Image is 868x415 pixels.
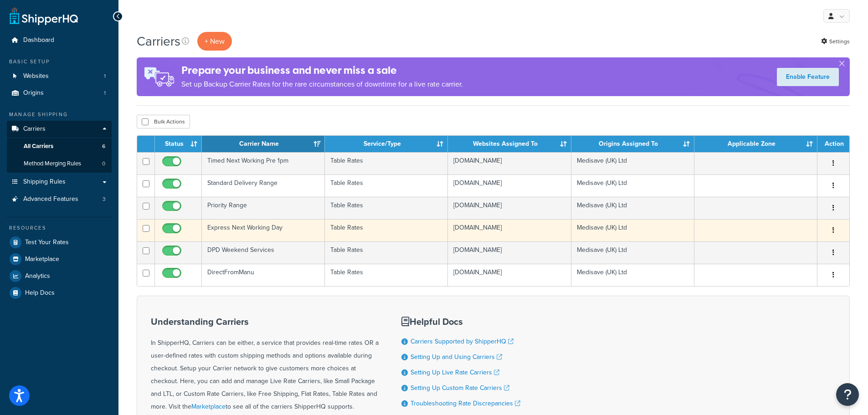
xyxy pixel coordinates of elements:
button: Open Resource Center [836,383,859,406]
td: Medisave (UK) Ltd [571,197,694,219]
h1: Carriers [137,32,180,50]
td: Medisave (UK) Ltd [571,219,694,241]
h4: Prepare your business and never miss a sale [181,63,463,78]
a: Setting Up and Using Carriers [411,352,502,362]
th: Carrier Name: activate to sort column ascending [202,136,325,152]
th: Action [817,136,849,152]
a: Method Merging Rules 0 [7,155,112,172]
span: Carriers [23,125,46,133]
span: Origins [23,89,44,97]
a: Carriers [7,121,112,138]
span: 0 [102,160,105,168]
a: ShipperHQ Home [10,7,78,25]
img: ad-rules-rateshop-fe6ec290ccb7230408bd80ed9643f0289d75e0ffd9eb532fc0e269fcd187b520.png [137,57,181,96]
li: Websites [7,68,112,85]
h3: Understanding Carriers [151,317,379,327]
li: Method Merging Rules [7,155,112,172]
a: Help Docs [7,285,112,301]
td: DPD Weekend Services [202,241,325,264]
a: Shipping Rules [7,174,112,190]
td: Table Rates [325,264,448,286]
td: [DOMAIN_NAME] [448,174,571,197]
span: All Carriers [24,143,53,150]
td: Standard Delivery Range [202,174,325,197]
li: Advanced Features [7,191,112,208]
a: Dashboard [7,32,112,49]
td: Table Rates [325,219,448,241]
th: Status: activate to sort column ascending [155,136,202,152]
td: DirectFromManu [202,264,325,286]
td: [DOMAIN_NAME] [448,197,571,219]
div: Basic Setup [7,58,112,66]
a: Marketplace [191,402,226,411]
a: All Carriers 6 [7,138,112,155]
span: Shipping Rules [23,178,66,186]
div: Resources [7,224,112,232]
a: Troubleshooting Rate Discrepancies [411,399,520,408]
a: Test Your Rates [7,234,112,251]
td: Table Rates [325,241,448,264]
td: [DOMAIN_NAME] [448,152,571,174]
a: Enable Feature [777,68,839,86]
span: 1 [104,89,106,97]
a: Advanced Features 3 [7,191,112,208]
button: Bulk Actions [137,115,190,128]
span: Advanced Features [23,195,78,203]
td: Timed Next Working Pre 1pm [202,152,325,174]
span: Analytics [25,272,50,280]
span: Websites [23,72,49,80]
td: Medisave (UK) Ltd [571,264,694,286]
th: Service/Type: activate to sort column ascending [325,136,448,152]
td: Table Rates [325,152,448,174]
a: Analytics [7,268,112,284]
span: Marketplace [25,256,59,263]
td: [DOMAIN_NAME] [448,264,571,286]
td: Express Next Working Day [202,219,325,241]
td: Medisave (UK) Ltd [571,174,694,197]
a: Setting Up Live Rate Carriers [411,368,499,377]
th: Applicable Zone: activate to sort column ascending [694,136,817,152]
h3: Helpful Docs [401,317,520,327]
button: + New [197,32,232,51]
span: Dashboard [23,36,54,44]
span: Test Your Rates [25,239,69,246]
td: Priority Range [202,197,325,219]
li: Origins [7,85,112,102]
div: Manage Shipping [7,111,112,118]
td: [DOMAIN_NAME] [448,219,571,241]
span: Method Merging Rules [24,160,81,168]
td: Table Rates [325,174,448,197]
li: All Carriers [7,138,112,155]
span: Help Docs [25,289,55,297]
a: Origins 1 [7,85,112,102]
th: Origins Assigned To: activate to sort column ascending [571,136,694,152]
a: Settings [821,35,850,48]
li: Carriers [7,121,112,173]
a: Setting Up Custom Rate Carriers [411,383,509,393]
td: Table Rates [325,197,448,219]
span: 6 [102,143,105,150]
td: Medisave (UK) Ltd [571,152,694,174]
td: Medisave (UK) Ltd [571,241,694,264]
a: Marketplace [7,251,112,267]
a: Websites 1 [7,68,112,85]
a: Carriers Supported by ShipperHQ [411,337,514,346]
p: Set up Backup Carrier Rates for the rare circumstances of downtime for a live rate carrier. [181,78,463,91]
span: 1 [104,72,106,80]
div: In ShipperHQ, Carriers can be either, a service that provides real-time rates OR a user-defined r... [151,317,379,413]
th: Websites Assigned To: activate to sort column ascending [448,136,571,152]
span: 3 [103,195,106,203]
td: [DOMAIN_NAME] [448,241,571,264]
